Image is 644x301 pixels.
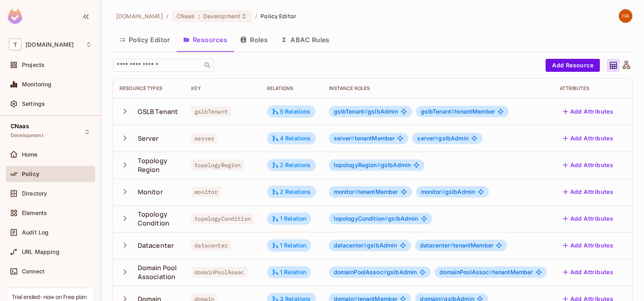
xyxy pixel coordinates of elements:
span: # [354,188,358,195]
span: # [441,188,445,195]
button: ABAC Rules [274,30,336,50]
button: Add Attributes [560,105,617,118]
button: Add Attributes [560,266,617,279]
span: topologyRegion [334,161,381,168]
span: domainPoolAssoc [439,269,493,275]
button: Resources [177,30,234,50]
span: gslbAdmin [334,108,398,115]
span: Monitoring [22,81,52,88]
span: # [384,215,388,222]
span: monitor [191,187,221,197]
div: Server [138,134,159,143]
span: domainPoolAssoc [334,269,387,275]
span: Development [203,12,241,20]
button: Policy Editor [113,30,177,50]
span: topologyCondition [191,213,254,224]
span: URL Mapping [22,249,60,255]
img: SReyMgAAAABJRU5ErkJggg== [8,9,22,24]
span: # [435,135,438,142]
span: gslbAdmin [421,189,476,195]
div: 4 Relations [272,135,311,142]
span: # [451,108,455,115]
div: Attributes [560,85,617,92]
span: tenantMember [334,135,395,142]
button: Add Attributes [560,239,617,252]
span: CNaas [11,123,29,129]
span: gslbAdmin [417,135,468,142]
div: 2 Relations [272,188,311,196]
span: gslbAdmin [334,242,397,249]
div: 5 Relations [272,108,311,115]
div: Topology Region [138,156,179,174]
div: Monitor [138,187,163,196]
span: Directory [22,190,47,197]
span: Home [22,151,38,158]
span: server [191,133,218,144]
button: Add Attributes [560,185,617,198]
div: Datacenter [138,241,174,250]
span: gslbAdmin [334,269,417,275]
span: Elements [22,210,47,216]
span: gslbAdmin [334,215,418,222]
span: # [450,242,453,249]
span: monitor [421,188,445,195]
span: monitor [334,188,358,195]
div: 2 Relations [272,161,311,169]
span: tenantMember [334,189,398,195]
div: GSLB Tenant [138,107,178,116]
span: the active workspace [116,12,163,20]
span: server [334,135,355,142]
span: # [351,135,354,142]
span: gslbAdmin [334,162,411,168]
span: # [377,161,381,168]
span: T [9,39,21,50]
li: / [255,12,257,20]
button: Add Attributes [560,159,617,172]
span: # [363,242,367,249]
img: harani.arumalla1@t-mobile.com [619,9,632,23]
div: 1 Relation [272,269,307,276]
span: tenantMember [420,242,493,249]
span: # [383,269,387,275]
div: Relations [267,85,316,92]
span: domainPoolAssoc [191,267,247,277]
span: topologyRegion [191,160,244,170]
span: Projects [22,62,45,68]
span: # [489,269,493,275]
span: server [417,135,438,142]
button: Add Attributes [560,212,617,225]
span: : [198,13,200,19]
span: CNaas [177,12,195,20]
div: Resource Types [119,85,178,92]
span: Development [11,132,43,139]
span: Connect [22,268,45,275]
button: Add Resource [546,59,600,72]
span: topologyCondition [334,215,388,222]
div: 1 Relation [272,215,307,222]
span: Policy Editor [260,12,296,20]
div: 1 Relation [272,242,307,249]
span: Workspace: t-mobile.com [26,41,74,48]
li: / [166,12,168,20]
span: gslbTenant [334,108,368,115]
div: Topology Condition [138,210,179,228]
span: Settings [22,101,45,107]
span: gslbTenant [191,106,231,117]
button: Add Attributes [560,132,617,145]
div: Trial ended- now on Free plan [12,293,87,301]
button: Roles [234,30,274,50]
span: datacenter [420,242,454,249]
div: Domain Pool Association [138,263,179,281]
span: gslbTenant [421,108,455,115]
span: tenantMember [421,108,495,115]
span: # [364,108,368,115]
span: Audit Log [22,229,49,236]
span: tenantMember [439,269,533,275]
div: Key [191,85,254,92]
span: datacenter [334,242,367,249]
span: Policy [22,171,39,177]
div: Instance roles [329,85,547,92]
span: datacenter [191,240,231,251]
